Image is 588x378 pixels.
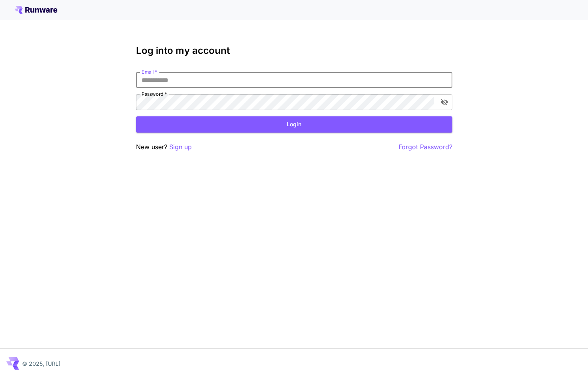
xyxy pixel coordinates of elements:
p: © 2025, [URL] [22,359,61,368]
p: New user? [136,142,192,152]
label: Email [142,68,157,75]
label: Password [142,91,167,97]
button: toggle password visibility [437,95,452,109]
button: Sign up [169,142,192,152]
h3: Log into my account [136,45,452,56]
button: Forgot Password? [399,142,452,152]
button: Login [136,116,452,133]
